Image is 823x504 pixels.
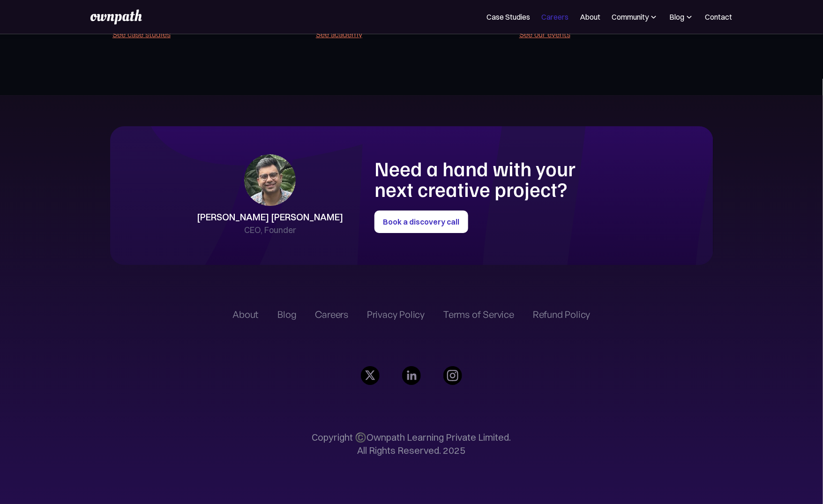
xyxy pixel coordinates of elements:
a: See academy [316,28,362,41]
div: Blog [670,11,685,23]
a: See case studies [112,28,171,41]
div: CEO, Founder [244,224,296,237]
a: Careers [542,11,569,23]
a: Terms of Service [443,309,514,320]
a: Privacy Policy [367,309,425,320]
a: Careers [315,309,349,320]
a: About [580,11,601,23]
div: Community [612,11,649,23]
div: Blog [670,11,694,23]
p: Copyright ©️Ownpath Learning Private Limited. All Rights Reserved. 2025 [312,431,511,457]
div: [PERSON_NAME] [PERSON_NAME] [197,211,343,224]
a: Contact [705,11,733,23]
h1: Need a hand with your next creative project? [374,158,608,199]
div: Community [612,11,658,23]
a: Blog [277,309,296,320]
a: Refund Policy [533,309,590,320]
a: Case Studies [487,11,531,23]
a: About [232,309,259,320]
a: See our events [519,28,570,41]
a: Book a discovery call [374,211,468,233]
